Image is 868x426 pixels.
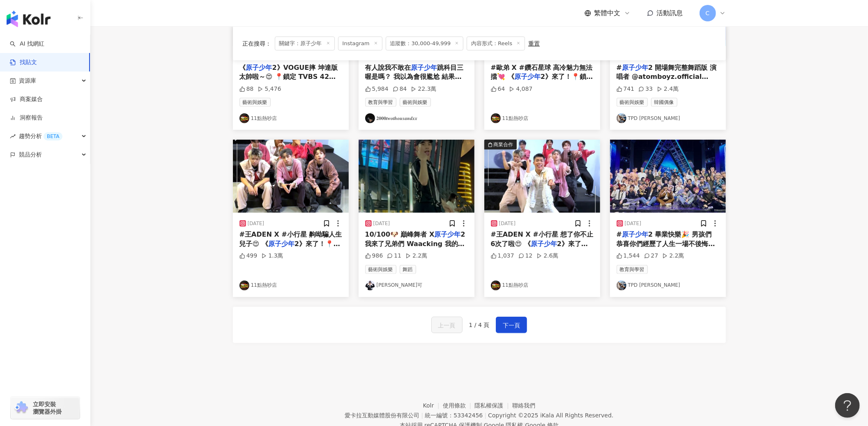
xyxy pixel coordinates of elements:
button: 上一頁 [431,317,463,333]
a: Kolr [423,402,443,409]
span: 藝術與娛樂 [617,98,648,107]
a: KOL Avatar[PERSON_NAME]可 [365,281,468,290]
div: 22.3萬 [411,85,436,93]
div: 5,984 [365,85,389,93]
mark: 原子少年 [622,230,648,238]
img: KOL Avatar [617,113,626,123]
span: | [484,412,486,419]
span: 2》來了！📍鎖定 TVBS 42 8/24起 每週六 晚上8點 #[PERSON_NAME]#坤達 #健志 # [491,73,593,108]
span: 2 畢業快樂🎉 男孩們 恭喜你們經歷了人生一場不後悔的回憶，充滿歡樂、淚水、汗水及很多不睡覺的夜晚，每一場的戰役都是珍貴的寶藏。 謝謝你們加入了 [617,230,715,275]
span: 2》VOGUE摔 坤達版 太帥啦～😍 📍鎖定 TVBS 42 8/24起 每週六 晚上8點 #坤達 # [239,64,339,90]
img: post-image [484,140,600,213]
span: 趨勢分析 [19,127,62,145]
div: [DATE] [625,220,642,227]
img: KOL Avatar [239,281,249,290]
div: 2.4萬 [657,85,679,93]
span: 2 開場舞完整舞蹈版 演唱者 @atomboyz.official Choreography @tpd_thepassdown Dancer @yuchi_7911 @ting_ting_062... [617,64,717,173]
a: KOL Avatar11點熱吵店 [491,281,594,290]
span: 跳科目三 喔是嗎？ 我以為會很尷尬 結果全場嗨起來😂 #科目三 # [365,64,464,90]
div: 4,087 [509,85,532,93]
div: 2.6萬 [536,252,558,260]
div: 2.2萬 [405,252,427,260]
span: 教育與學習 [365,98,396,107]
span: C [706,9,710,18]
span: rise [10,134,16,139]
div: 1,037 [491,252,514,260]
iframe: Help Scout Beacon - Open [835,393,860,418]
div: 愛卡拉互動媒體股份有限公司 [345,412,419,419]
div: 499 [239,252,258,260]
span: 藝術與娛樂 [365,265,396,274]
a: searchAI 找網紅 [10,40,44,48]
div: [DATE] [248,220,265,227]
div: 88 [239,85,254,93]
img: logo [7,11,51,27]
img: post-image [610,140,726,213]
span: 韓國偶像 [651,98,677,107]
div: 商業合作 [494,140,513,149]
div: 986 [365,252,383,260]
a: 使用條款 [443,402,475,409]
mark: 原子少年 [268,240,295,248]
span: # [617,64,622,71]
a: iKala [540,412,554,419]
span: | [421,412,423,419]
button: 下一頁 [496,317,527,333]
a: 找貼文 [10,58,37,67]
span: 繁體中文 [594,9,621,18]
span: 關鍵字：原子少年 [275,36,335,50]
a: 洞察報告 [10,114,43,122]
a: KOL Avatar𝟐𝟎𝟎𝟎𝒕𝒘𝒐𝒕𝒉𝒐𝒖𝒔𝒂𝒏𝒅𝒙𝒙 [365,113,468,123]
img: post-image [233,140,349,213]
span: 1 / 4 頁 [469,322,490,328]
a: 聯絡我們 [512,402,535,409]
mark: 原子少年 [531,240,557,248]
a: 隱私權保護 [475,402,513,409]
div: 重置 [528,40,540,46]
mark: 原子少年 [622,64,648,71]
span: #王ADEN X #小行星 想了你不止6次了啦😍 《 [491,230,594,247]
span: #王ADEN X #小行星 齁呦騙人生兒子😍 《 [239,230,342,247]
div: 64 [491,85,505,93]
div: 11 [387,252,401,260]
a: KOL AvatarTPD [PERSON_NAME] [617,113,719,123]
img: chrome extension [13,401,29,414]
div: 1,544 [617,252,640,260]
a: chrome extension立即安裝 瀏覽器外掛 [11,397,80,419]
a: KOL Avatar11點熱吵店 [491,113,594,123]
a: KOL Avatar11點熱吵店 [239,281,342,290]
div: Copyright © 2025 All Rights Reserved. [488,412,613,419]
div: post-image商業合作 [484,140,600,213]
div: 2.2萬 [662,252,684,260]
img: KOL Avatar [491,281,501,290]
span: 追蹤數：30,000-49,999 [386,36,464,50]
span: # [617,230,622,238]
div: 1.3萬 [261,252,283,260]
span: 10/100🐶 巔峰舞者 X [365,230,435,238]
mark: 原子少年 [434,230,460,238]
span: 教育與學習 [617,265,648,274]
a: KOL AvatarTPD [PERSON_NAME] [617,281,719,290]
img: KOL Avatar [617,281,626,290]
div: 33 [638,85,653,93]
div: 27 [644,252,658,260]
img: KOL Avatar [365,281,375,290]
span: 藝術與娛樂 [400,98,431,107]
span: 活動訊息 [657,9,683,17]
div: 5,476 [258,85,281,93]
span: 競品分析 [19,145,42,164]
mark: 原子少年 [246,64,272,71]
div: 741 [617,85,635,93]
a: 商案媒合 [10,95,43,104]
span: 藝術與娛樂 [239,98,271,107]
div: post-image [359,140,474,213]
span: 《 [239,64,246,71]
span: 2 我來了兄弟們 Waacking 我的Soul 😍 # [365,230,465,257]
span: 下一頁 [503,320,520,330]
img: KOL Avatar [239,113,249,123]
span: 有人說我不敢在 [365,64,411,71]
img: KOL Avatar [491,113,501,123]
div: 84 [393,85,407,93]
span: Instagram [338,36,382,50]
